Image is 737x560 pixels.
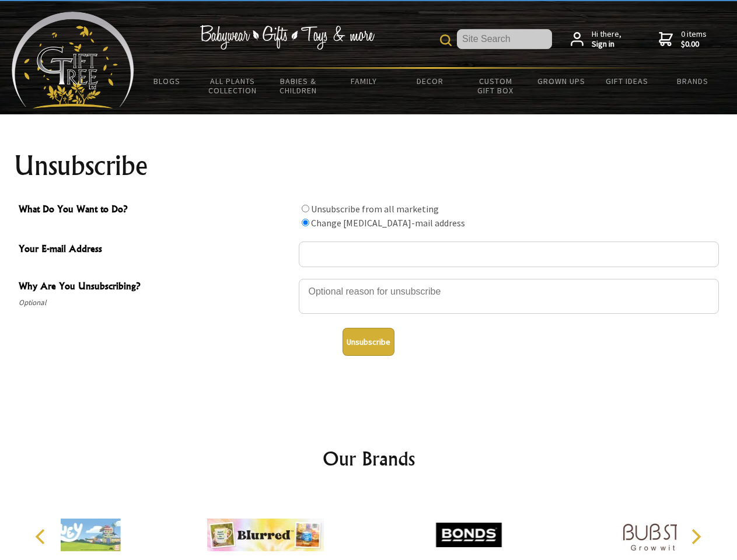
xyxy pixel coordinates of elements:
[681,39,707,50] strong: $0.00
[592,29,621,50] span: Hi there,
[681,29,707,50] span: 0 items
[440,34,452,46] img: product search
[266,69,331,103] a: Babies & Children
[134,69,200,93] a: BLOGS
[19,296,293,310] span: Optional
[571,29,621,50] a: Hi there,Sign in
[299,279,719,314] textarea: Why Are You Unsubscribing?
[331,69,397,93] a: Family
[463,69,529,103] a: Custom Gift Box
[594,69,660,93] a: Gift Ideas
[14,152,724,180] h1: Unsubscribe
[302,205,309,212] input: What Do You Want to Do?
[12,12,134,108] img: Babyware - Gifts - Toys and more...
[29,524,55,549] button: Previous
[19,202,293,219] span: What Do You Want to Do?
[457,29,552,49] input: Site Search
[660,69,726,93] a: Brands
[343,328,394,356] button: Unsubscribe
[311,203,439,215] label: Unsubscribe from all marketing
[659,29,707,50] a: 0 items$0.00
[19,279,293,296] span: Why Are You Unsubscribing?
[592,39,621,50] strong: Sign in
[683,524,708,549] button: Next
[397,69,463,93] a: Decor
[311,217,465,229] label: Change [MEDICAL_DATA]-mail address
[19,242,293,258] span: Your E-mail Address
[200,25,375,50] img: Babywear - Gifts - Toys & more
[200,69,266,103] a: All Plants Collection
[302,219,309,226] input: What Do You Want to Do?
[528,69,594,93] a: Grown Ups
[299,242,719,267] input: Your E-mail Address
[23,444,714,473] h2: Our Brands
